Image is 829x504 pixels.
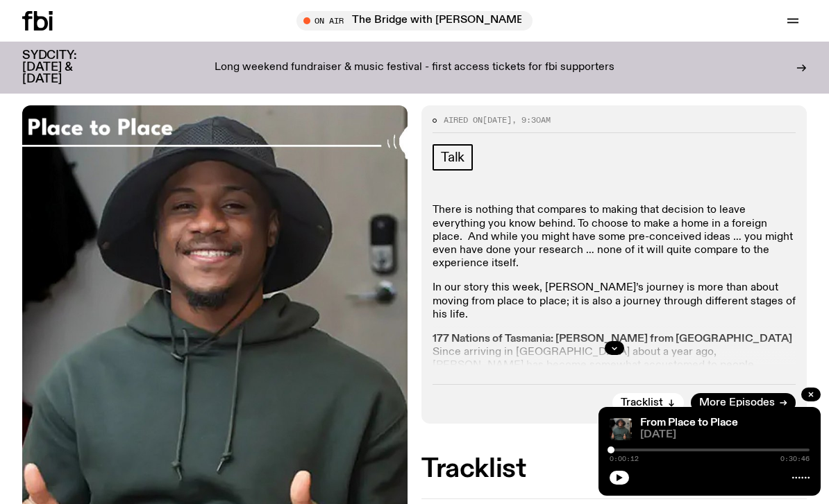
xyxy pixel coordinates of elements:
span: Aired on [444,114,483,125]
img: Michael in a green hoody and a wide brim hat [610,418,632,440]
span: [DATE] [640,430,810,440]
span: [DATE] [22,38,212,94]
h2: Tracklist [421,457,807,482]
p: In our story this week, [PERSON_NAME]’s journey is more than about moving from place to place; it... [433,281,796,322]
span: [DATE] [483,114,512,125]
p: Long weekend fundraiser & music festival - first access tickets for fbi supporters [215,62,614,74]
span: , 9:30am [512,114,551,125]
a: More Episodes [691,393,796,412]
span: More Episodes [699,398,775,408]
h3: SYDCITY: [DATE] & [DATE] [22,50,111,85]
button: Tracklist [612,393,684,412]
span: Tracklist [621,398,663,408]
p: There is nothing that compares to making that decision to leave everything you know behind. To ch... [433,204,796,270]
a: Talk [433,144,473,171]
span: Talk [441,150,464,165]
a: From Place to Place [640,417,738,428]
span: 0:30:46 [780,455,810,462]
span: 0:00:12 [610,455,639,462]
button: On AirThe Bridge with [PERSON_NAME] [296,11,533,31]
